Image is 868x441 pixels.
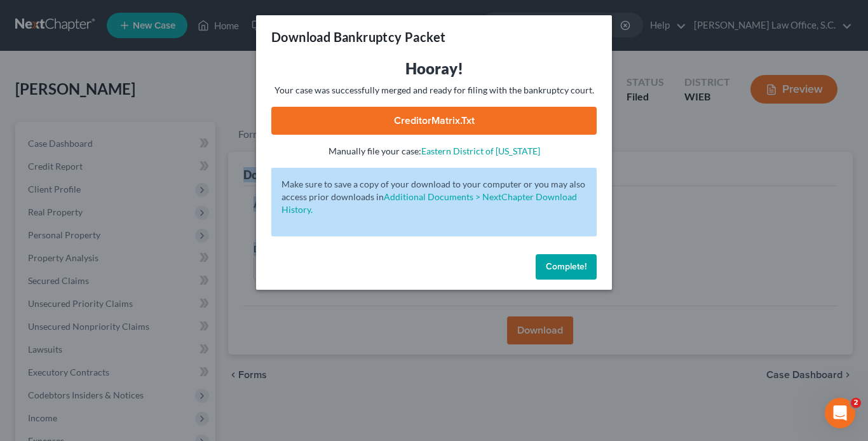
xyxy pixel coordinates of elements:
[271,145,597,158] p: Manually file your case:
[546,261,587,272] span: Complete!
[271,28,445,46] h3: Download Bankruptcy Packet
[271,84,597,97] p: Your case was successfully merged and ready for filing with the bankruptcy court.
[271,107,597,135] a: CreditorMatrix.txt
[851,398,861,408] span: 2
[281,191,577,215] a: Additional Documents > NextChapter Download History.
[536,254,597,280] button: Complete!
[281,178,587,216] p: Make sure to save a copy of your download to your computer or you may also access prior downloads in
[421,146,540,156] a: Eastern District of [US_STATE]
[271,58,597,79] h3: Hooray!
[825,398,855,428] iframe: Intercom live chat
